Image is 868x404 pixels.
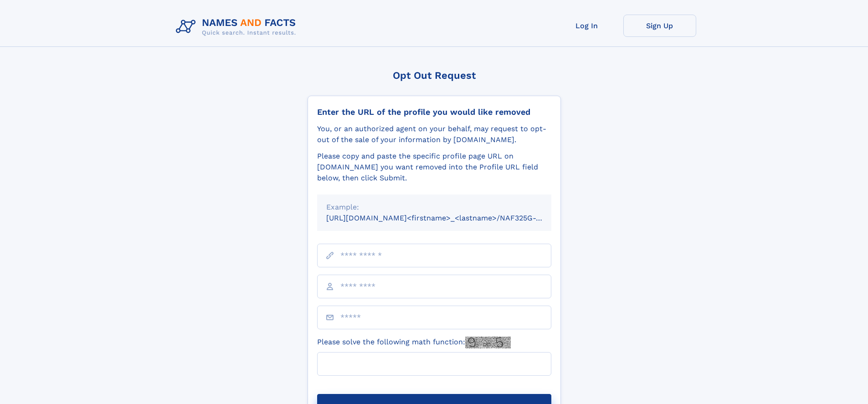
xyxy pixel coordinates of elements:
[308,70,561,81] div: Opt Out Request
[172,15,303,39] img: Logo Names and Facts
[317,123,551,145] div: You, or an authorized agent on your behalf, may request to opt-out of the sale of your informatio...
[317,151,551,184] div: Please copy and paste the specific profile page URL on [DOMAIN_NAME] you want removed into the Pr...
[326,202,542,213] div: Example:
[317,107,551,117] div: Enter the URL of the profile you would like removed
[317,337,511,348] label: Please solve the following math function:
[623,15,696,37] a: Sign Up
[326,214,569,222] small: [URL][DOMAIN_NAME]<firstname>_<lastname>/NAF325G-xxxxxxxx
[550,15,623,37] a: Log In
